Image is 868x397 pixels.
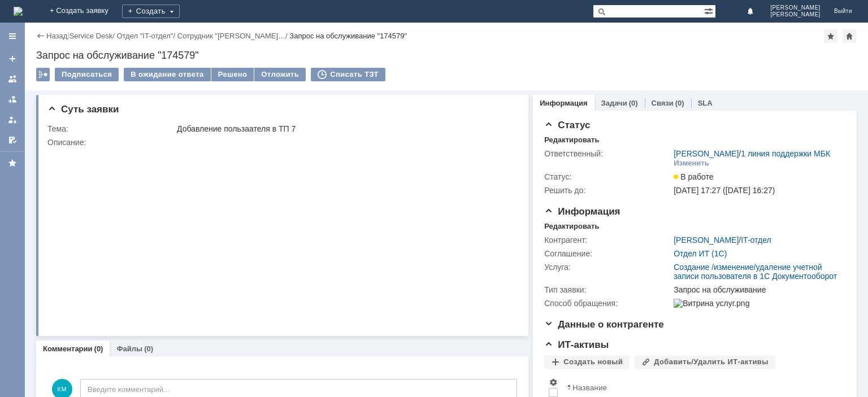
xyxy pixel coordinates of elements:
a: IT-отдел [741,235,771,245]
div: Описание: [47,138,515,147]
div: (0) [144,344,153,353]
div: / [177,32,290,40]
span: В работе [674,172,713,181]
span: Данные о контрагенте [544,319,664,330]
span: [DATE] 17:27 ([DATE] 16:27) [674,186,775,195]
div: Изменить [674,159,709,168]
a: Создание /изменение/удаление учетной записи пользователя в 1С Документооборот [674,263,837,281]
div: Статус: [544,172,671,181]
a: Мои заявки [3,111,21,129]
a: Заявки на командах [3,70,21,88]
div: Работа с массовостью [36,68,50,81]
div: Сделать домашней страницей [843,29,856,43]
a: Перейти на домашнюю страницу [14,7,23,16]
a: [PERSON_NAME] [674,149,739,158]
a: SLA [698,99,713,107]
div: Название [572,383,607,392]
a: 1 линия поддержки МБК [741,149,830,158]
div: Ответственный: [544,149,671,158]
a: Сотрудник "[PERSON_NAME]… [177,32,285,40]
div: Создать [122,5,180,18]
span: Суть заявки [47,104,119,115]
div: Соглашение: [544,249,671,258]
a: Service Desk [70,32,113,40]
div: | [67,31,69,40]
a: Файлы [116,344,142,353]
div: Редактировать [544,222,599,231]
img: logo [14,7,23,16]
div: Добавить в избранное [824,29,837,43]
div: Тип заявки: [544,285,671,294]
a: [PERSON_NAME] [674,235,739,245]
a: Информация [540,99,587,107]
div: Контрагент: [544,235,671,245]
span: Настройки [549,378,558,387]
a: Заявки в моей ответственности [3,90,21,108]
div: Услуга: [544,263,671,272]
div: Запрос на обслуживание "174579" [289,32,407,40]
div: Тема: [47,124,175,133]
div: Решить до: [544,186,671,195]
a: Связи [652,99,674,107]
span: [PERSON_NAME] [770,5,821,11]
div: / [674,235,771,245]
div: / [116,32,177,40]
a: Отдел "IT-отдел" [116,32,173,40]
div: Редактировать [544,136,599,145]
div: Запрос на обслуживание [674,285,840,294]
span: ИТ-активы [544,339,609,350]
a: Мои согласования [3,131,21,149]
a: Создать заявку [3,50,21,68]
a: Комментарии [43,344,93,353]
span: Статус [544,120,590,130]
a: Задачи [601,99,627,107]
div: (0) [94,344,103,353]
a: Назад [46,32,67,40]
div: / [674,149,830,158]
span: Информация [544,206,620,217]
div: / [70,32,117,40]
div: (0) [675,99,684,107]
div: Запрос на обслуживание "174579" [36,50,857,61]
div: Способ обращения: [544,299,671,308]
div: Добавление пользаателя в ТП 7 [177,124,513,133]
a: Отдел ИТ (1С) [674,249,727,258]
span: [PERSON_NAME] [770,11,821,18]
div: (0) [629,99,638,107]
span: Расширенный поиск [704,5,715,16]
img: Витрина услуг.png [674,299,749,308]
